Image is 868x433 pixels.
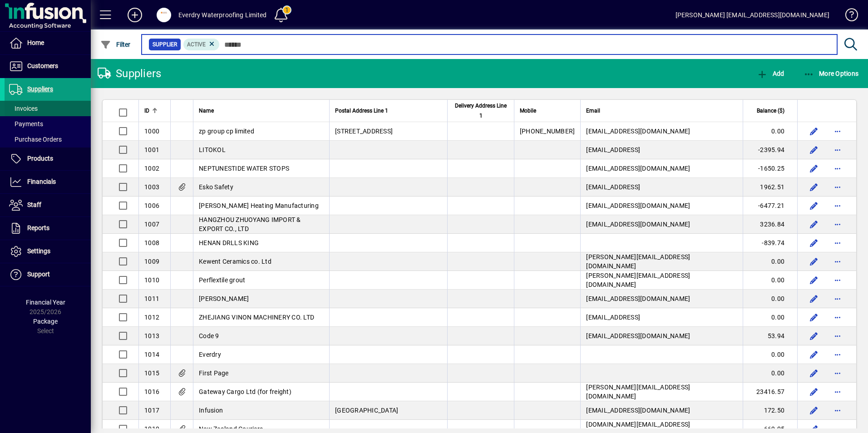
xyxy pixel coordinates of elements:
[199,106,214,116] span: Name
[807,384,821,399] button: Edit
[830,329,845,343] button: More options
[144,106,165,116] div: ID
[830,254,845,269] button: More options
[586,253,690,270] span: [PERSON_NAME][EMAIL_ADDRESS][DOMAIN_NAME]
[144,128,159,135] span: 1000
[453,101,508,121] span: Delivery Address Line 1
[199,276,245,284] span: Perflextile grout
[144,165,159,172] span: 1002
[586,314,640,321] span: [EMAIL_ADDRESS]
[807,217,821,231] button: Edit
[144,332,159,340] span: 1013
[144,221,159,228] span: 1007
[807,143,821,157] button: Edit
[199,202,319,209] span: [PERSON_NAME] Heating Manufacturing
[830,310,845,325] button: More options
[5,132,91,147] a: Purchase Orders
[743,327,797,345] td: 53.94
[807,236,821,250] button: Edit
[27,201,41,208] span: Staff
[807,198,821,213] button: Edit
[199,258,271,265] span: Kewent Ceramics co. Ltd
[743,252,797,271] td: 0.00
[586,146,640,153] span: [EMAIL_ADDRESS]
[144,369,159,377] span: 1015
[100,41,131,48] span: Filter
[199,407,223,414] span: Infusion
[199,332,219,340] span: Code 9
[199,239,259,246] span: HENAN DRLLS KING
[27,85,53,93] span: Suppliers
[5,171,91,193] a: Financials
[27,224,49,231] span: Reports
[749,106,793,116] div: Balance ($)
[27,178,56,185] span: Financials
[830,366,845,380] button: More options
[27,39,44,46] span: Home
[98,36,133,53] button: Filter
[199,425,263,433] span: New Zealand Couriers
[199,369,229,377] span: First Page
[743,122,797,141] td: 0.00
[199,183,233,191] span: Esko Safety
[120,7,149,23] button: Add
[187,41,206,48] span: Active
[586,295,690,302] span: [EMAIL_ADDRESS][DOMAIN_NAME]
[335,407,398,414] span: [GEOGRAPHIC_DATA]
[743,234,797,252] td: -839.74
[830,403,845,418] button: More options
[586,165,690,172] span: [EMAIL_ADDRESS][DOMAIN_NAME]
[755,65,786,82] button: Add
[807,254,821,269] button: Edit
[199,165,289,172] span: NEPTUNESTIDE WATER STOPS
[586,106,600,116] span: Email
[9,136,62,143] span: Purchase Orders
[807,366,821,380] button: Edit
[144,276,159,284] span: 1010
[586,183,640,191] span: [EMAIL_ADDRESS]
[804,70,859,77] span: More Options
[199,128,254,135] span: zp group cp limited
[335,106,388,116] span: Postal Address Line 1
[586,272,690,288] span: [PERSON_NAME][EMAIL_ADDRESS][DOMAIN_NAME]
[9,120,43,128] span: Payments
[144,183,159,191] span: 1003
[520,106,575,116] div: Mobile
[5,263,91,286] a: Support
[830,180,845,194] button: More options
[743,401,797,420] td: 172.50
[178,8,266,22] div: Everdry Waterproofing Limited
[520,128,575,135] span: [PHONE_NUMBER]
[830,198,845,213] button: More options
[807,124,821,138] button: Edit
[743,159,797,178] td: -1650.25
[743,345,797,364] td: 0.00
[757,70,784,77] span: Add
[807,347,821,362] button: Edit
[199,351,221,358] span: Everdry
[586,407,690,414] span: [EMAIL_ADDRESS][DOMAIN_NAME]
[199,314,314,321] span: ZHEJIANG VINON MACHINERY CO. LTD
[586,332,690,340] span: [EMAIL_ADDRESS][DOMAIN_NAME]
[830,347,845,362] button: More options
[335,128,393,135] span: [STREET_ADDRESS]
[830,236,845,250] button: More options
[149,7,178,23] button: Profile
[144,351,159,358] span: 1014
[743,215,797,234] td: 3236.84
[27,247,50,255] span: Settings
[144,407,159,414] span: 1017
[807,291,821,306] button: Edit
[5,240,91,263] a: Settings
[153,40,177,49] span: Supplier
[830,384,845,399] button: More options
[807,161,821,176] button: Edit
[743,271,797,290] td: 0.00
[743,364,797,383] td: 0.00
[199,216,301,232] span: HANGZHOU ZHUOYANG IMPORT & EXPORT CO., LTD
[830,161,845,176] button: More options
[676,8,829,22] div: [PERSON_NAME] [EMAIL_ADDRESS][DOMAIN_NAME]
[807,403,821,418] button: Edit
[743,383,797,401] td: 23416.57
[586,221,690,228] span: [EMAIL_ADDRESS][DOMAIN_NAME]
